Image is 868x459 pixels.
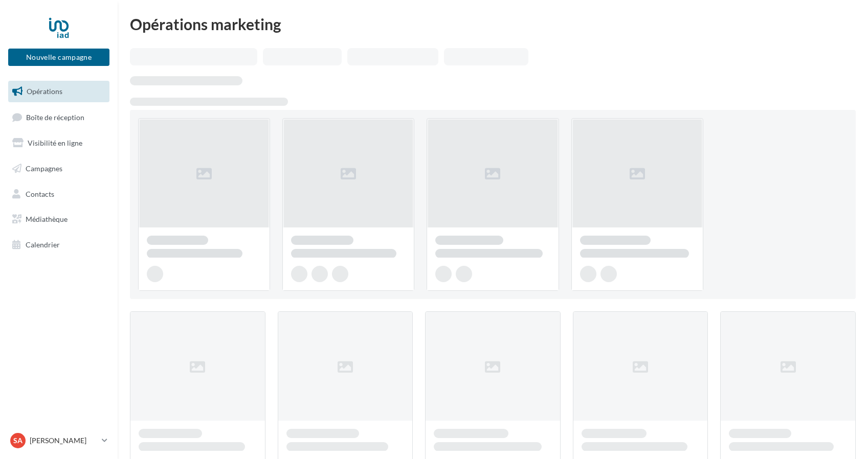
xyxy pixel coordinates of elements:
[26,112,84,121] span: Boîte de réception
[26,189,54,198] span: Contacts
[28,139,82,147] span: Visibilité en ligne
[26,164,62,173] span: Campagnes
[6,81,112,102] a: Opérations
[6,132,112,154] a: Visibilité en ligne
[30,435,98,446] p: [PERSON_NAME]
[26,240,60,249] span: Calendrier
[6,183,112,205] a: Contacts
[130,16,856,32] div: Opérations marketing
[6,209,112,230] a: Médiathèque
[13,435,23,446] span: SA
[8,49,109,66] button: Nouvelle campagne
[6,234,112,256] a: Calendrier
[6,106,112,128] a: Boîte de réception
[8,431,109,450] a: SA [PERSON_NAME]
[6,158,112,179] a: Campagnes
[27,87,62,96] span: Opérations
[26,215,68,223] span: Médiathèque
